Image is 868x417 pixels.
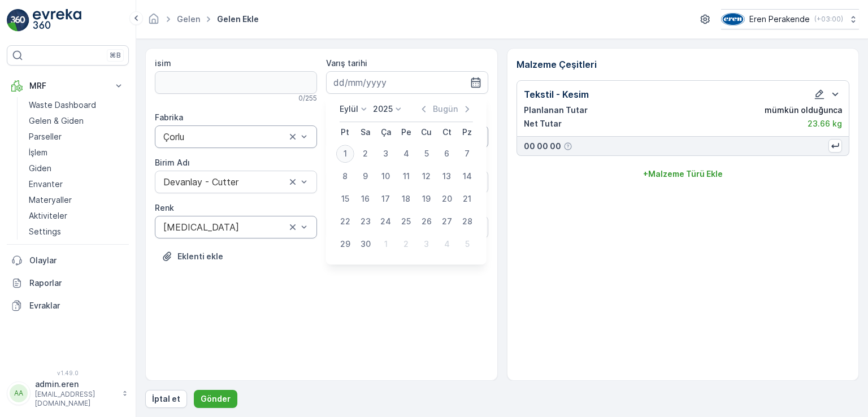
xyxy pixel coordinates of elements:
[336,190,354,208] div: 15
[377,235,395,253] div: 1
[35,390,116,408] p: [EMAIL_ADDRESS][DOMAIN_NAME]
[177,14,200,24] a: Gelen
[29,99,96,111] p: Waste Dashboard
[24,208,129,224] a: Aktiviteler
[60,204,86,214] span: [DATE]
[336,235,354,253] div: 29
[298,94,317,103] p: 0 / 255
[155,203,174,212] label: Renk
[418,190,436,208] div: 19
[357,145,375,163] div: 2
[7,294,129,317] a: Evraklar
[438,235,456,253] div: 4
[7,9,29,32] img: logo
[177,251,223,262] p: Eklenti ekle
[7,272,129,294] a: Raporlar
[524,141,561,152] p: 00 00 00
[765,105,842,116] p: mümkün olduğunca
[458,167,476,185] div: 14
[145,390,187,408] button: İptal et
[749,14,810,25] p: Eren Perakende
[336,167,354,185] div: 8
[155,112,183,122] label: Fabrika
[29,194,72,206] p: Materyaller
[438,167,456,185] div: 13
[152,393,180,405] p: İptal et
[814,15,843,24] p: ( +03:00 )
[29,255,124,266] p: Olaylar
[335,122,355,142] th: Pazartesi
[563,142,572,151] div: Yardım Araç İkonu
[29,131,62,142] p: Parseller
[418,235,436,253] div: 3
[29,300,124,311] p: Evraklar
[643,168,723,180] p: + Malzeme Türü Ekle
[458,235,476,253] div: 5
[437,122,457,142] th: Cumartesi
[29,80,106,92] p: MRF
[29,147,47,158] p: İşlem
[24,176,129,192] a: Envanter
[54,260,90,270] span: Devanlay
[377,190,395,208] div: 17
[10,185,37,195] span: Name :
[37,185,85,195] span: Kayıt #8023
[10,260,54,270] span: Bölüm Adı :
[721,9,859,29] button: Eren Perakende(+03:00)
[155,247,230,266] button: Dosya Yükle
[438,212,456,231] div: 27
[377,145,395,163] div: 3
[326,71,488,94] input: dd/mm/yyyy
[397,167,415,185] div: 11
[458,190,476,208] div: 21
[10,279,34,288] span: Renk :
[433,103,458,115] p: Bugün
[416,122,437,142] th: Cuma
[721,13,745,25] img: image_16_2KwAvdm.png
[24,160,129,176] a: Giden
[34,279,66,288] span: Lacivert
[201,393,231,405] p: Gönder
[215,14,261,25] span: Gelen ekle
[397,235,415,253] div: 2
[35,379,116,390] p: admin.eren
[10,384,28,402] div: AA
[396,122,416,142] th: Perşembe
[357,167,375,185] div: 9
[7,75,129,97] button: MRF
[7,379,129,408] button: AAadmin.eren[EMAIL_ADDRESS][DOMAIN_NAME]
[397,145,415,163] div: 4
[71,223,131,232] span: Tekstil - Kesim
[808,118,842,129] p: 23.66 kg
[418,167,436,185] div: 12
[458,212,476,231] div: 28
[7,370,129,376] span: v 1.49.0
[438,145,456,163] div: 6
[376,122,396,142] th: Çarşamba
[524,105,588,116] p: Planlanan Tutar
[10,223,71,232] span: Malzeme Türü :
[36,297,213,307] span: Pamuk Karışım (%60'dan fazla pamuk içerikli)
[524,118,562,129] p: Net Tutar
[457,122,478,142] th: Pazar
[53,241,84,251] span: 19.01 kg
[29,277,124,289] p: Raporlar
[418,212,436,231] div: 26
[24,224,129,240] a: Settings
[340,103,358,115] p: Eylül
[357,235,375,253] div: 30
[155,158,190,167] label: Birim Adı
[326,58,367,68] label: Varış tarihi
[336,212,354,231] div: 22
[29,179,63,190] p: Envanter
[418,145,436,163] div: 5
[458,145,476,163] div: 7
[10,297,36,307] span: İçerik :
[29,226,61,237] p: Settings
[24,145,129,160] a: İşlem
[24,97,129,113] a: Waste Dashboard
[33,9,81,32] img: logo_light-DOdMpM7g.png
[373,103,393,115] p: 2025
[336,145,354,163] div: 1
[24,113,129,129] a: Gelen & Giden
